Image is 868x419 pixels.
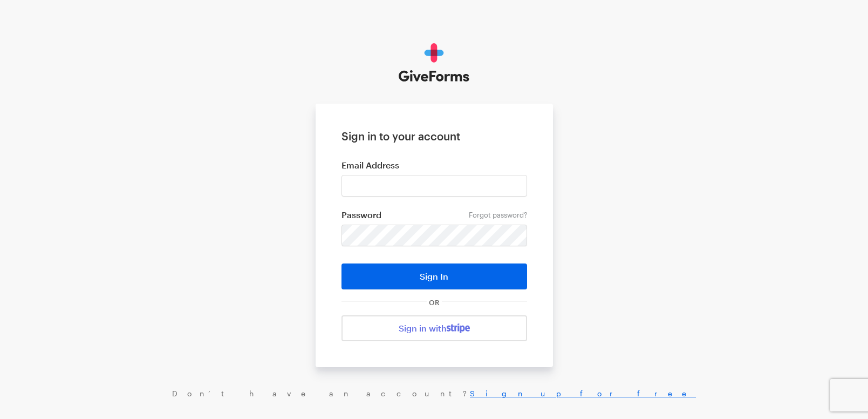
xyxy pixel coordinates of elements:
[427,298,442,307] span: OR
[11,389,857,398] div: Don’t have an account?
[469,211,527,219] a: Forgot password?
[341,130,527,143] h1: Sign in to your account
[341,263,527,289] button: Sign In
[470,389,696,398] a: Sign up for free
[447,323,470,333] img: stripe-07469f1003232ad58a8838275b02f7af1ac9ba95304e10fa954b414cd571f63b.svg
[341,315,527,341] a: Sign in with
[399,43,469,82] img: GiveForms
[341,209,527,220] label: Password
[341,160,527,171] label: Email Address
